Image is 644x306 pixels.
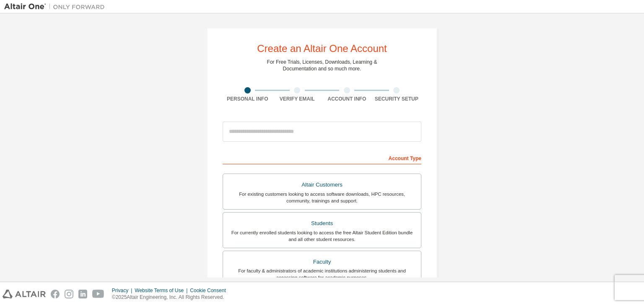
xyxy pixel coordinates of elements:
[78,290,87,298] img: linkedin.svg
[273,96,322,102] div: Verify Email
[228,191,416,204] div: For existing customers looking to access software downloads, HPC resources, community, trainings ...
[372,96,422,102] div: Security Setup
[3,290,46,298] img: altair_logo.svg
[223,96,273,102] div: Personal Info
[112,287,135,294] div: Privacy
[228,218,416,229] div: Students
[228,179,416,191] div: Altair Customers
[228,267,416,281] div: For faculty & administrators of academic institutions administering students and accessing softwa...
[92,290,104,298] img: youtube.svg
[112,294,231,301] p: © 2025 Altair Engineering, Inc. All Rights Reserved.
[322,96,372,102] div: Account Info
[65,290,73,298] img: instagram.svg
[223,151,421,164] div: Account Type
[51,290,60,298] img: facebook.svg
[267,59,377,72] div: For Free Trials, Licenses, Downloads, Learning & Documentation and so much more.
[257,44,387,54] div: Create an Altair One Account
[190,287,231,294] div: Cookie Consent
[228,256,416,268] div: Faculty
[4,3,109,11] img: Altair One
[135,287,190,294] div: Website Terms of Use
[228,229,416,243] div: For currently enrolled students looking to access the free Altair Student Edition bundle and all ...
